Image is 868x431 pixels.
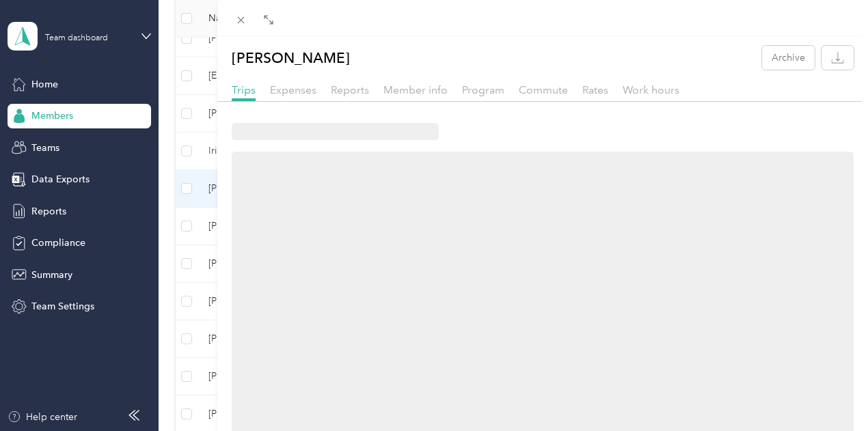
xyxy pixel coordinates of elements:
p: [PERSON_NAME] [232,46,350,70]
span: Program [462,83,504,96]
span: Trips [232,83,256,96]
iframe: Everlance-gr Chat Button Frame [791,354,868,431]
span: Commute [519,83,568,96]
span: Member info [383,83,448,96]
span: Expenses [270,83,316,96]
span: Reports [331,83,369,96]
span: Work hours [623,83,679,96]
span: Rates [582,83,608,96]
button: Archive [762,46,815,70]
